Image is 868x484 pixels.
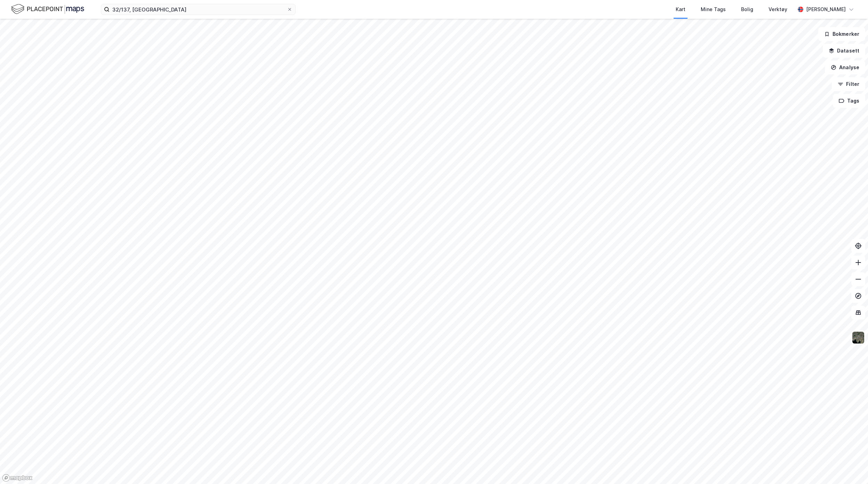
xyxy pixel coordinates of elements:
img: 9k= [852,331,865,344]
input: Søk på adresse, matrikkel, gårdeiere, leietakere eller personer [110,4,287,15]
button: Datasett [823,44,865,58]
a: Mapbox homepage [2,474,33,482]
div: [PERSON_NAME] [806,5,846,14]
button: Analyse [825,60,865,74]
div: Kart [676,5,685,14]
button: Tags [833,94,865,108]
button: Bokmerker [818,27,865,41]
img: logo.f888ab2527a4732fd821a326f86c7f29.svg [11,3,84,15]
iframe: Chat Widget [833,451,868,484]
div: Kontrollprogram for chat [833,451,868,484]
button: Filter [832,77,865,91]
div: Verktøy [769,5,787,14]
div: Bolig [741,5,753,14]
div: Mine Tags [701,5,726,14]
